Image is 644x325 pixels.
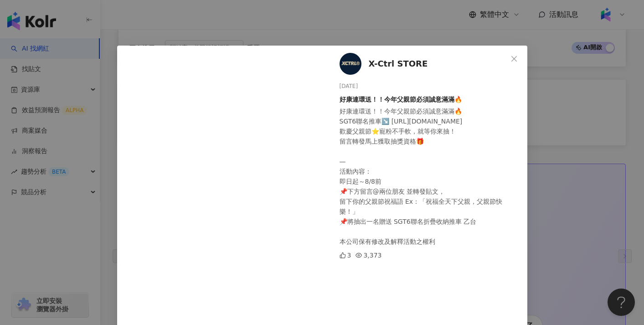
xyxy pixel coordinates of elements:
[340,82,520,91] div: [DATE]
[510,55,518,62] span: close
[369,57,428,70] span: X-Ctrl STORE
[340,94,520,104] div: 好康連環送！！今年父親節必須誠意滿滿🔥
[340,250,351,260] div: 3
[505,50,523,68] button: Close
[340,53,361,75] img: KOL Avatar
[340,106,520,247] div: 好康連環送！！今年父親節必須誠意滿滿🔥 SGT6聯名推車↘️ [URL][DOMAIN_NAME] 歡慶父親節⭐️寵粉不手軟，就等你來抽！ 留言轉發馬上獲取抽獎資格🎁 — 活動內容： 即日起～8...
[340,53,507,75] a: KOL AvatarX-Ctrl STORE
[355,250,381,260] div: 3,373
